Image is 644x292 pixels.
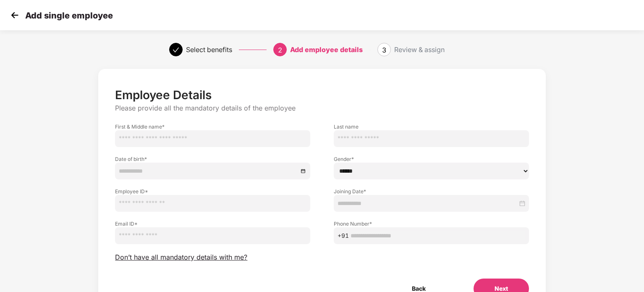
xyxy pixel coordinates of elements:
span: +91 [338,231,349,240]
span: check [173,47,179,53]
span: Don’t have all mandatory details with me? [115,253,247,262]
span: 3 [382,46,386,54]
label: Date of birth [115,155,310,163]
div: Review & assign [394,43,445,56]
label: Phone Number [334,220,529,227]
div: Add employee details [290,43,363,56]
label: Gender [334,155,529,163]
label: Last name [334,123,529,130]
p: Employee Details [115,88,529,102]
label: Employee ID [115,188,310,195]
label: Email ID [115,220,310,227]
label: First & Middle name [115,123,310,130]
div: Select benefits [186,43,232,56]
img: svg+xml;base64,PHN2ZyB4bWxucz0iaHR0cDovL3d3dy53My5vcmcvMjAwMC9zdmciIHdpZHRoPSIzMCIgaGVpZ2h0PSIzMC... [8,9,21,21]
label: Joining Date [334,188,529,195]
span: 2 [278,46,282,54]
p: Add single employee [25,11,113,21]
p: Please provide all the mandatory details of the employee [115,104,529,113]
